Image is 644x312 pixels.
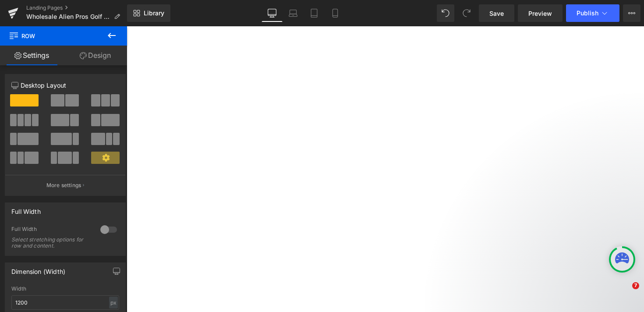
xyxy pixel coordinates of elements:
[11,263,65,275] div: Dimension (Width)
[458,4,475,22] button: Redo
[109,297,118,308] div: px
[11,203,41,215] div: Full Width
[11,295,119,310] input: auto
[5,175,125,195] button: More settings
[325,4,346,22] a: Mobile
[614,282,635,303] iframe: Intercom live chat
[489,9,504,18] span: Save
[144,9,164,17] span: Library
[64,46,127,65] a: Design
[623,4,640,22] button: More
[46,181,81,189] p: More settings
[437,4,454,22] button: Undo
[528,9,552,18] span: Preview
[518,4,563,22] a: Preview
[11,237,90,249] div: Select stretching options for row and content.
[262,4,283,22] a: Desktop
[11,286,119,292] div: Width
[566,4,619,22] button: Publish
[11,81,119,90] p: Desktop Layout
[26,13,110,20] span: Wholesale Alien Pros Golf Grip Tape Special Offer
[26,4,127,11] a: Landing Pages
[127,4,170,22] a: New Library
[304,4,325,22] a: Tablet
[9,26,96,46] span: Row
[11,226,92,235] div: Full Width
[632,282,639,289] span: 7
[283,4,304,22] a: Laptop
[577,10,598,17] span: Publish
